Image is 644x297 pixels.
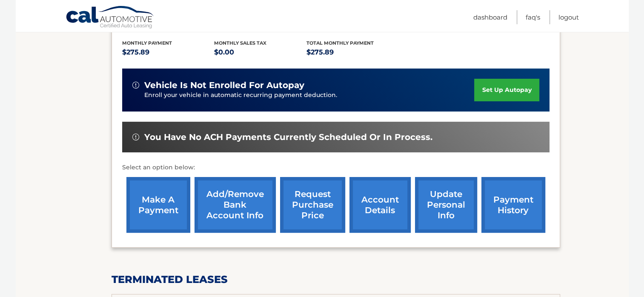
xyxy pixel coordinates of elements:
span: You have no ACH payments currently scheduled or in process. [144,132,432,143]
p: $275.89 [122,46,215,58]
h2: terminated leases [112,273,560,286]
p: Enroll your vehicle in automatic recurring payment deduction. [144,91,475,100]
a: Logout [558,10,579,24]
span: Monthly sales Tax [214,40,266,46]
a: Cal Automotive [66,6,155,30]
p: $275.89 [306,46,399,58]
span: Total Monthly Payment [306,40,374,46]
a: payment history [481,177,545,233]
a: FAQ's [526,10,540,24]
a: Dashboard [473,10,507,24]
span: Monthly Payment [122,40,172,46]
a: account details [349,177,411,233]
p: $0.00 [214,46,306,58]
span: vehicle is not enrolled for autopay [144,80,304,91]
a: request purchase price [280,177,345,233]
img: alert-white.svg [132,82,139,89]
a: make a payment [126,177,190,233]
a: update personal info [415,177,477,233]
p: Select an option below: [122,163,550,173]
img: alert-white.svg [132,134,139,140]
a: Add/Remove bank account info [195,177,276,233]
a: set up autopay [474,79,539,101]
